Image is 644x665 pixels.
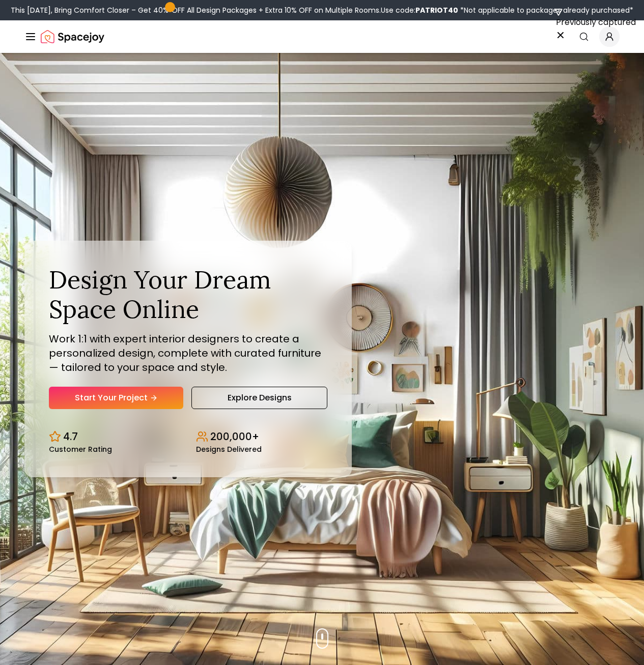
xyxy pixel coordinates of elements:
[415,5,458,15] b: PATRIOT40
[49,332,327,374] p: Work 1:1 with expert interior designers to create a personalized design, complete with curated fu...
[210,429,259,444] p: 200,000+
[49,265,327,324] h1: Design Your Dream Space Online
[49,421,327,453] div: Design stats
[49,387,183,409] a: Start Your Project
[196,446,262,453] small: Designs Delivered
[24,20,620,53] nav: Global
[11,5,633,15] div: This [DATE], Bring Comfort Closer – Get 40% OFF All Design Packages + Extra 10% OFF on Multiple R...
[381,5,458,15] span: Use code:
[41,26,104,47] a: Spacejoy
[63,429,78,444] p: 4.7
[191,387,327,409] a: Explore Designs
[41,26,104,47] img: Spacejoy Logo
[49,446,112,453] small: Customer Rating
[458,5,633,15] span: *Not applicable to packages already purchased*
